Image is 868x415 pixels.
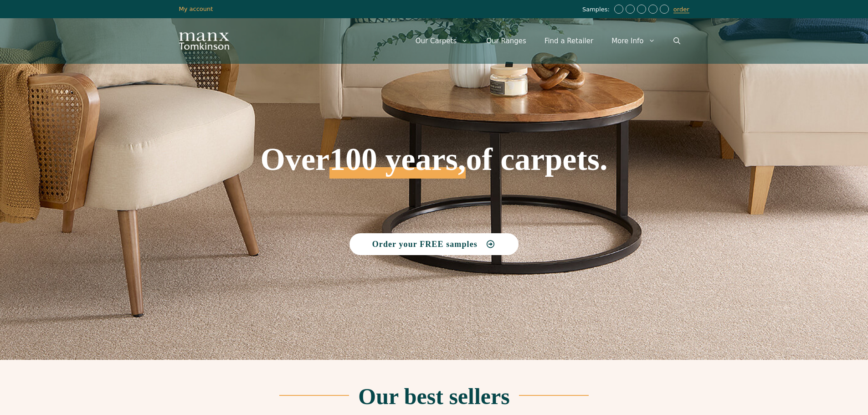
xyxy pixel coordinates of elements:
a: order [673,6,689,13]
h2: Our best sellers [358,385,509,408]
span: Order your FREE samples [372,240,478,248]
img: Manx Tomkinson [179,32,229,50]
a: Find a Retailer [535,27,602,55]
a: Our Carpets [406,27,478,55]
span: Samples: [582,6,612,14]
a: More Info [602,27,664,55]
span: 100 years, [329,151,466,179]
a: Order your FREE samples [349,233,519,255]
h1: Over of carpets. [179,77,689,179]
a: Open Search Bar [664,27,689,55]
nav: Primary [406,27,689,55]
a: My account [179,5,213,12]
a: Our Ranges [477,27,535,55]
